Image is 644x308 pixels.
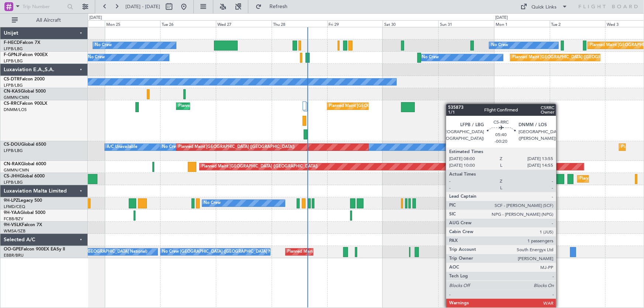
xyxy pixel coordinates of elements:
span: 9H-VSLK [4,223,22,227]
div: Tue 26 [160,20,216,27]
span: All Aircraft [19,18,78,23]
span: [DATE] - [DATE] [125,3,160,10]
span: F-HECD [4,41,20,45]
a: 9H-VSLKFalcon 7X [4,223,42,227]
div: Wed 27 [216,20,272,27]
a: EBBR/BRU [4,253,24,258]
a: LFPB/LBG [4,83,23,88]
a: FCBB/BZV [4,216,23,222]
a: LFPB/LBG [4,58,23,64]
div: No Crew [88,52,105,63]
a: LFPB/LBG [4,46,23,52]
div: Mon 25 [105,20,161,27]
span: 9H-LPZ [4,198,18,203]
span: CS-DOU [4,142,21,147]
a: LFPB/LBG [4,180,23,185]
div: Planned Maint [GEOGRAPHIC_DATA] ([GEOGRAPHIC_DATA]) [178,142,295,153]
div: Sat 30 [383,20,438,27]
div: No Crew [GEOGRAPHIC_DATA] ([GEOGRAPHIC_DATA] National) [162,246,286,257]
div: Sun 31 [438,20,494,27]
div: No Crew [162,142,179,153]
div: No Crew [422,52,439,63]
a: 9H-YAAGlobal 5000 [4,211,45,215]
span: CS-RRC [4,101,20,106]
span: CS-DTR [4,77,20,82]
div: Fri 29 [327,20,383,27]
div: Planned Maint [GEOGRAPHIC_DATA] ([GEOGRAPHIC_DATA] National) [287,246,421,257]
a: 9H-LPZLegacy 500 [4,198,42,203]
span: F-GPNJ [4,53,20,57]
a: OO-GPEFalcon 900EX EASy II [4,247,65,252]
button: All Aircraft [8,14,80,26]
a: GMMN/CMN [4,167,29,173]
div: Thu 28 [272,20,327,27]
a: CS-DOUGlobal 6500 [4,142,46,147]
div: Planned Maint [GEOGRAPHIC_DATA] ([GEOGRAPHIC_DATA]) [329,101,445,112]
a: F-HECDFalcon 7X [4,41,40,45]
a: CN-RAKGlobal 6000 [4,162,46,166]
div: Planned Maint [GEOGRAPHIC_DATA] ([GEOGRAPHIC_DATA]) [512,52,628,63]
div: No Crew [491,40,508,51]
span: OO-GPE [4,247,21,252]
a: F-GPNJFalcon 900EX [4,53,48,57]
div: No Crew [204,198,221,209]
button: Quick Links [517,1,572,13]
span: CN-RAK [4,162,21,166]
div: Quick Links [532,4,557,11]
div: Planned Maint [GEOGRAPHIC_DATA] ([GEOGRAPHIC_DATA]) [178,101,295,112]
span: CS-JHH [4,174,20,179]
div: Tue 2 [550,20,606,27]
div: Mon 1 [494,20,550,27]
a: CS-RRCFalcon 900LX [4,101,47,106]
div: A/C Unavailable [107,142,137,153]
div: No Crew [95,40,112,51]
button: Refresh [252,1,296,13]
div: [DATE] [89,15,102,21]
a: GMMN/CMN [4,95,29,100]
a: WMSA/SZB [4,228,25,234]
a: CS-JHHGlobal 6000 [4,174,45,179]
div: Planned Maint [GEOGRAPHIC_DATA] ([GEOGRAPHIC_DATA]) [202,161,318,172]
span: 9H-YAA [4,211,20,215]
div: [DATE] [495,15,508,21]
span: Refresh [263,4,294,9]
a: CS-DTRFalcon 2000 [4,77,45,82]
a: DNMM/LOS [4,107,27,113]
input: Trip Number [23,1,65,12]
a: LFPB/LBG [4,148,23,153]
a: LFMD/CEQ [4,204,25,210]
a: CN-KASGlobal 5000 [4,89,46,94]
span: CN-KAS [4,89,21,94]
